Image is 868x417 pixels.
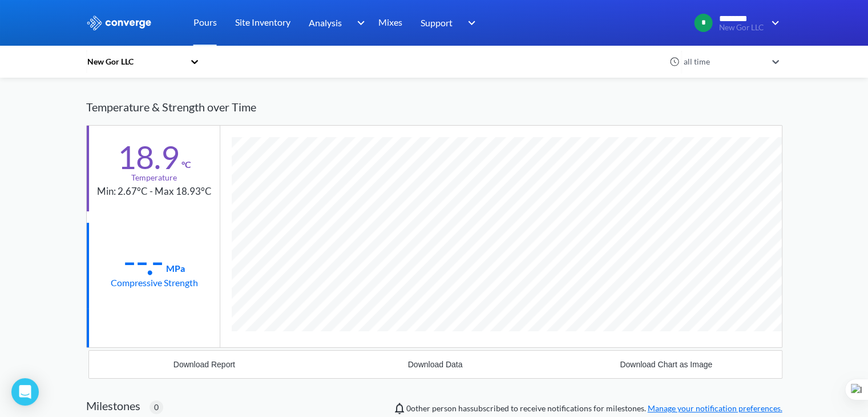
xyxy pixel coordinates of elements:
a: Manage your notification preferences. [648,403,782,413]
button: Download Report [89,351,320,378]
img: downArrow.svg [764,16,782,30]
div: --.- [123,247,164,275]
button: Download Data [320,351,551,378]
span: 0 other [406,403,430,413]
img: downArrow.svg [461,16,479,30]
img: notifications-icon.svg [393,402,406,415]
div: Temperature [131,171,177,184]
button: Download Chart as Image [551,351,782,378]
span: New Gor LLC [719,23,764,32]
span: person has subscribed to receive notifications for milestones. [406,402,782,415]
div: Open Intercom Messenger [11,378,39,406]
div: New Gor LLC [86,55,184,68]
div: Min: 2.67°C - Max 18.93°C [97,184,212,199]
h2: Milestones [86,399,140,412]
img: icon-clock.svg [669,57,680,67]
div: Compressive Strength [111,275,198,290]
div: all time [681,55,766,68]
img: logo_ewhite.svg [86,15,152,30]
span: Support [421,15,453,30]
div: Temperature & Strength over Time [86,89,782,125]
div: Download Report [173,360,235,369]
div: 18.9 [118,143,179,171]
div: Download Data [408,360,463,369]
div: Download Chart as Image [620,360,712,369]
span: Analysis [309,15,342,30]
span: 0 [154,401,159,414]
img: downArrow.svg [349,16,368,30]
